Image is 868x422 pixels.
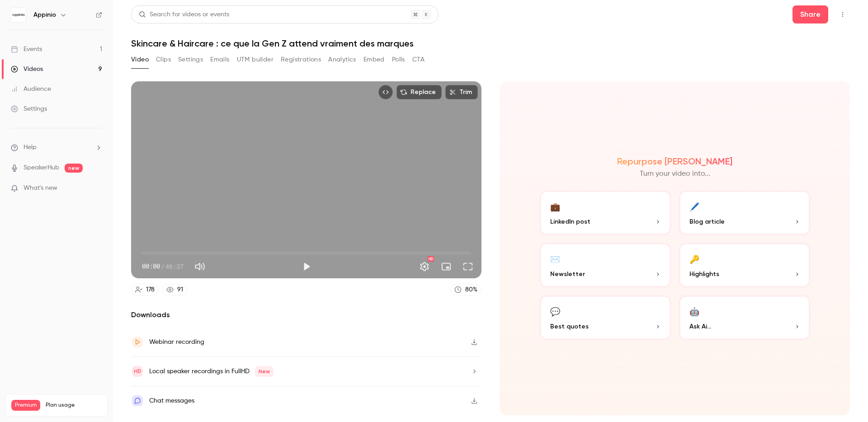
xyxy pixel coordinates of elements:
button: 💬Best quotes [539,295,671,340]
h6: Appinio [33,10,56,19]
span: What's new [24,183,57,193]
div: Events [11,45,42,54]
button: Embed [363,52,385,67]
div: Audience [11,84,51,94]
div: 80 % [465,285,477,295]
div: 178 [146,285,155,295]
button: Play [297,258,316,276]
div: 00:00 [142,262,184,271]
button: Trim [445,85,478,99]
span: New [255,366,274,377]
a: 80% [450,284,481,296]
a: SpeakerHub [24,163,59,173]
button: 💼LinkedIn post [539,190,671,235]
button: Registrations [281,52,321,67]
button: 🔑Highlights [679,243,811,288]
button: Settings [178,52,203,67]
p: Turn your video into... [640,169,710,179]
button: Analytics [328,52,356,67]
button: Mute [191,258,209,276]
button: Turn on miniplayer [437,258,455,276]
span: 00:00 [142,262,160,271]
div: Local speaker recordings in FullHD [149,366,274,377]
div: Videos [11,65,43,74]
div: Settings [11,104,47,113]
img: Appinio [11,8,26,22]
h2: Repurpose [PERSON_NAME] [617,156,732,167]
button: Share [793,5,828,23]
span: Newsletter [550,269,585,279]
h2: Downloads [131,309,481,320]
span: / [161,262,165,271]
button: 🤖Ask Ai... [679,295,811,340]
div: 91 [177,285,183,295]
div: 🔑 [689,252,699,266]
span: Highlights [689,269,719,279]
h1: Skincare & Haircare : ce que la Gen Z attend vraiment des marques [131,38,850,49]
span: Premium [11,400,40,411]
button: Settings [415,258,434,276]
div: 💼 [550,199,560,213]
span: Blog article [689,217,725,226]
button: Top Bar Actions [835,7,850,22]
div: Webinar recording [149,337,204,347]
span: Plan usage [46,402,102,409]
button: Embed video [378,85,393,99]
div: Search for videos or events [139,10,229,19]
a: 178 [131,284,159,296]
span: LinkedIn post [550,217,590,226]
button: Full screen [459,258,477,276]
span: Best quotes [550,322,589,331]
button: Polls [392,52,405,67]
span: Help [24,143,37,152]
div: Chat messages [149,395,194,406]
span: 46:37 [165,262,184,271]
div: HD [428,256,434,262]
button: Video [131,52,149,67]
button: Clips [156,52,171,67]
button: 🖊️Blog article [679,190,811,235]
span: Ask Ai... [689,322,711,331]
button: Replace [396,85,442,99]
button: ✉️Newsletter [539,243,671,288]
button: CTA [412,52,425,67]
div: 💬 [550,304,560,318]
button: Emails [210,52,229,67]
a: 91 [162,284,187,296]
span: new [65,164,83,173]
button: UTM builder [237,52,274,67]
div: 🖊️ [689,199,699,213]
div: 🤖 [689,304,699,318]
div: ✉️ [550,252,560,266]
li: help-dropdown-opener [11,143,102,152]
